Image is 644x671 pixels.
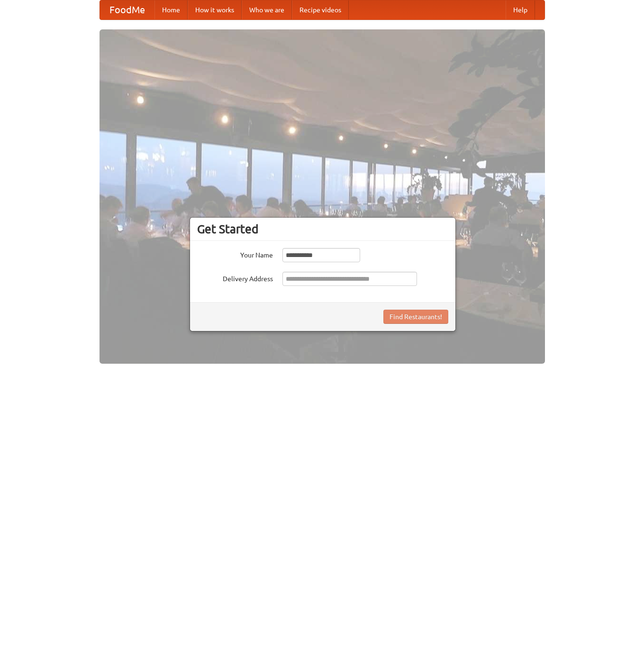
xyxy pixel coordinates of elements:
[188,0,242,19] a: How it works
[100,0,154,19] a: FoodMe
[506,0,535,19] a: Help
[197,248,273,260] label: Your Name
[292,0,349,19] a: Recipe videos
[197,272,273,284] label: Delivery Address
[154,0,188,19] a: Home
[242,0,292,19] a: Who we are
[383,310,448,324] button: Find Restaurants!
[197,222,448,236] h3: Get Started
